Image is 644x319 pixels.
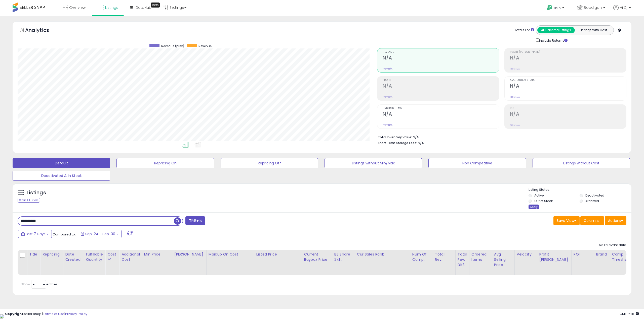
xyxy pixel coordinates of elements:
[13,171,110,181] button: Deactivated & In Stock
[5,312,87,316] div: seller snap | |
[605,216,626,225] button: Actions
[510,123,520,126] small: Prev: N/A
[553,216,580,225] button: Save View
[529,187,631,192] p: Listing States:
[510,55,626,62] h2: N/A
[537,27,575,33] button: All Selected Listings
[435,252,453,262] div: Total Rev.
[43,252,61,257] div: Repricing
[69,5,86,10] span: Overview
[584,5,602,10] span: Boddigan
[620,5,627,10] span: Hi Cj
[43,311,64,316] a: Terms of Use
[25,27,59,35] h5: Analytics
[529,205,539,209] div: Apply
[575,27,612,33] button: Listings With Cost
[585,193,604,198] label: Deactivated
[383,111,499,118] h2: N/A
[26,231,46,236] span: Last 7 Days
[65,252,82,262] div: Date Created
[136,5,151,10] span: DataHub
[65,311,87,316] a: Privacy Policy
[122,252,140,262] div: Additional Cost
[612,252,638,262] div: Comp. Price Threshold
[198,44,212,48] span: Revenue
[383,83,499,90] h2: N/A
[383,51,499,53] span: Revenue
[378,134,623,140] li: N/A
[357,252,408,257] div: Cur Sales Rank
[304,252,330,262] div: Current Buybox Price
[510,95,520,98] small: Prev: N/A
[185,216,205,225] button: Filters
[27,189,46,196] h5: Listings
[585,199,599,203] label: Archived
[378,135,412,139] b: Total Inventory Value:
[383,107,499,110] span: Ordered Items
[596,252,608,257] div: Brand
[620,311,639,316] span: 2025-10-8 16:18 GMT
[209,252,252,257] div: Markup on Cost
[383,55,499,62] h2: N/A
[105,5,118,10] span: Listings
[86,252,103,262] div: Fulfillable Quantity
[471,252,490,262] div: Ordered Items
[78,230,122,238] button: Sep-24 - Sep-30
[510,83,626,90] h2: N/A
[574,252,592,257] div: ROI
[53,232,76,237] span: Compared to:
[554,6,561,10] span: Help
[13,158,110,168] button: Default
[151,3,160,8] div: Tooltip anchor
[546,5,553,11] i: Get Help
[543,1,569,16] a: Help
[174,252,204,257] div: [PERSON_NAME]
[533,158,630,168] button: Listings without Cost
[18,230,52,238] button: Last 7 Days
[510,51,626,53] span: Profit [PERSON_NAME]
[161,44,184,48] span: Revenue (prev)
[534,193,544,198] label: Active
[21,282,58,287] span: Show: entries
[510,111,626,118] h2: N/A
[599,243,626,247] div: No relevant data
[517,252,535,257] div: Velocity
[412,252,431,262] div: Num of Comp.
[584,218,599,223] span: Columns
[613,5,631,16] a: Hi Cj
[383,67,392,70] small: Prev: N/A
[206,250,254,275] th: The percentage added to the cost of goods (COGS) that forms the calculator for Min & Max prices.
[334,252,353,262] div: BB Share 24h.
[428,158,526,168] button: Non Competitive
[534,199,553,203] label: Out of Stock
[532,37,574,43] div: Include Returns
[116,158,214,168] button: Repricing On
[221,158,318,168] button: Repricing Off
[383,79,499,82] span: Profit
[107,252,117,257] div: Cost
[510,67,520,70] small: Prev: N/A
[514,28,534,33] div: Totals For
[580,216,604,225] button: Columns
[29,252,38,257] div: Title
[383,123,392,126] small: Prev: N/A
[5,311,23,316] strong: Copyright
[85,231,115,236] span: Sep-24 - Sep-30
[494,252,512,268] div: Avg Selling Price
[383,95,392,98] small: Prev: N/A
[510,107,626,110] span: ROI
[18,198,40,203] div: Clear All Filters
[378,141,417,145] b: Short Term Storage Fees:
[144,252,170,257] div: Min Price
[539,252,569,262] div: Profit [PERSON_NAME]
[418,141,424,145] span: N/A
[256,252,300,257] div: Listed Price
[510,79,626,82] span: Avg. Buybox Share
[325,158,422,168] button: Listings without Min/Max
[458,252,467,268] div: Total Rev. Diff.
